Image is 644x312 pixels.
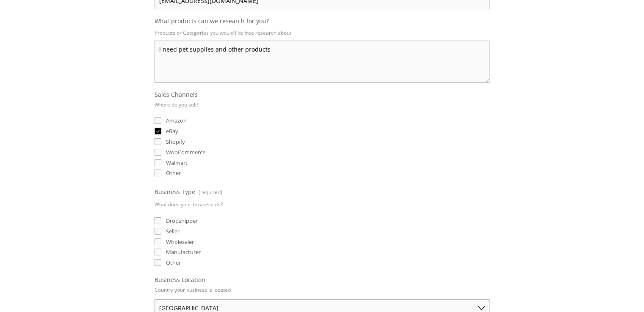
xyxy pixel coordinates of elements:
p: What does your business do? [155,198,223,211]
span: eBay [166,127,178,135]
input: WooCommerce [155,149,161,156]
span: WooCommerce [166,148,205,156]
input: Amazon [155,117,161,124]
span: Other [166,259,181,266]
input: Walmart [155,159,161,166]
span: Shopify [166,138,185,145]
input: Manufacturer [155,249,161,255]
input: Wholesaler [155,238,161,245]
span: Wholesaler [166,238,194,246]
input: Other [155,259,161,266]
input: Shopify [155,138,161,145]
input: Other [155,170,161,176]
span: Manufacturer [166,248,201,256]
p: Country your business is located [155,284,231,296]
p: Where do you sell? [155,99,199,111]
span: Business Location [155,276,205,284]
span: Seller [166,227,180,235]
p: Products or Categories you would like free research about [155,27,489,39]
input: Dropshipper [155,217,161,224]
span: Business Type [155,188,195,196]
span: Sales Channels [155,90,198,99]
textarea: i need pet supplies and other products [155,41,489,83]
span: What products can we research for you? [155,17,269,25]
input: Seller [155,228,161,235]
span: (required) [198,186,222,198]
span: Dropshipper [166,217,198,224]
span: Walmart [166,159,188,167]
span: Amazon [166,117,187,124]
span: Other [166,169,181,177]
input: eBay [155,128,161,134]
